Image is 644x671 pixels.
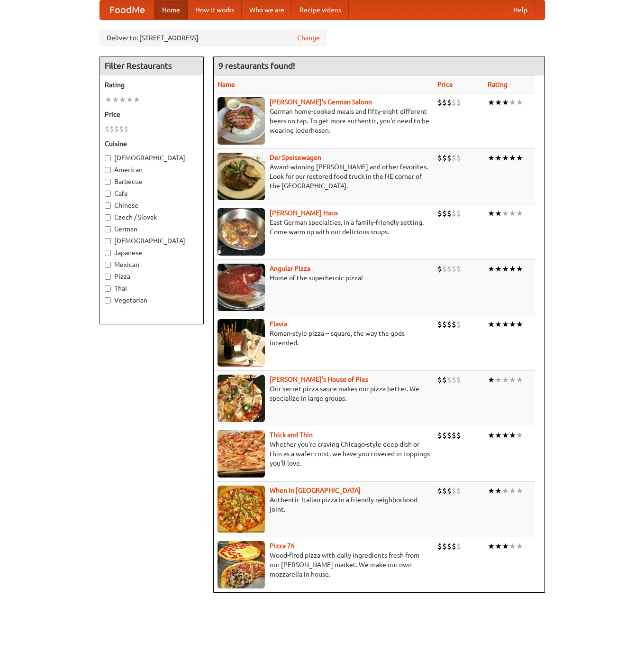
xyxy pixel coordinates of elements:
b: [PERSON_NAME]'s House of Pies [270,376,368,383]
li: $ [442,153,447,163]
li: ★ [495,375,502,385]
input: American [105,167,111,173]
li: ★ [495,264,502,274]
li: $ [437,486,442,496]
label: American [105,165,199,175]
h5: Price [105,110,199,119]
input: Vegetarian [105,297,111,303]
li: $ [442,541,447,552]
li: $ [452,153,456,163]
li: $ [452,430,456,441]
a: Pizza 76 [270,542,295,550]
img: kohlhaus.jpg [218,208,265,256]
li: $ [456,97,461,108]
li: ★ [495,486,502,496]
li: ★ [509,153,516,163]
p: Whether you're craving Chicago-style deep dish or thin as a wafer crust, we have you covered in t... [218,440,430,468]
h4: Filter Restaurants [100,56,203,75]
a: Thick and Thin [270,431,313,439]
img: wheninrome.jpg [218,486,265,533]
li: ★ [495,430,502,441]
li: $ [452,375,456,385]
b: Angular Pizza [270,265,310,272]
li: $ [442,375,447,385]
li: $ [456,208,461,219]
li: $ [437,264,442,274]
a: [PERSON_NAME] Haus [270,209,338,217]
li: $ [442,486,447,496]
a: FoodMe [100,0,154,19]
li: ★ [495,208,502,219]
a: Home [154,0,188,19]
li: ★ [488,541,495,552]
img: flavia.jpg [218,319,265,367]
img: luigis.jpg [218,375,265,422]
li: $ [114,124,119,134]
li: $ [442,264,447,274]
li: ★ [488,319,495,330]
li: ★ [516,97,523,108]
a: Der Speisewagen [270,154,321,161]
a: Change [297,33,320,43]
b: When in [GEOGRAPHIC_DATA] [270,487,361,494]
img: pizza76.jpg [218,541,265,588]
a: Who we are [242,0,292,19]
li: ★ [502,319,509,330]
li: ★ [502,375,509,385]
input: Barbecue [105,179,111,185]
li: ★ [516,541,523,552]
div: Deliver to: [STREET_ADDRESS] [100,29,327,46]
li: $ [437,208,442,219]
a: Name [218,81,235,88]
li: ★ [502,153,509,163]
li: $ [124,124,128,134]
a: Recipe videos [292,0,349,19]
p: Award-winning [PERSON_NAME] and other favorites. Look for our restored food truck in the NE corne... [218,162,430,191]
li: ★ [509,208,516,219]
li: ★ [126,94,133,105]
li: $ [442,319,447,330]
li: ★ [502,430,509,441]
img: speisewagen.jpg [218,153,265,200]
li: $ [437,153,442,163]
li: ★ [495,541,502,552]
li: ★ [516,319,523,330]
li: ★ [488,375,495,385]
li: ★ [502,208,509,219]
li: ★ [516,430,523,441]
li: ★ [488,97,495,108]
b: [PERSON_NAME]'s German Saloon [270,98,372,106]
li: $ [456,319,461,330]
li: ★ [509,97,516,108]
li: $ [437,430,442,441]
p: Home of the superheroic pizza! [218,273,430,283]
input: German [105,226,111,232]
li: ★ [502,541,509,552]
label: Barbecue [105,177,199,186]
li: ★ [488,153,495,163]
li: ★ [119,94,126,105]
label: Japanese [105,248,199,257]
li: $ [447,264,452,274]
li: $ [119,124,124,134]
input: Cafe [105,191,111,197]
input: Thai [105,285,111,292]
a: Rating [488,81,508,88]
input: Czech / Slovak [105,214,111,221]
p: Wood-fired pizza with daily ingredients fresh from our [PERSON_NAME] market. We make our own mozz... [218,551,430,579]
p: Our secret pizza sauce makes our pizza better. We specialize in large groups. [218,384,430,403]
li: $ [437,541,442,552]
input: Chinese [105,202,111,209]
li: ★ [516,375,523,385]
li: ★ [488,264,495,274]
li: $ [442,97,447,108]
li: $ [447,486,452,496]
img: esthers.jpg [218,97,265,145]
a: Flavia [270,320,287,328]
li: ★ [488,430,495,441]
